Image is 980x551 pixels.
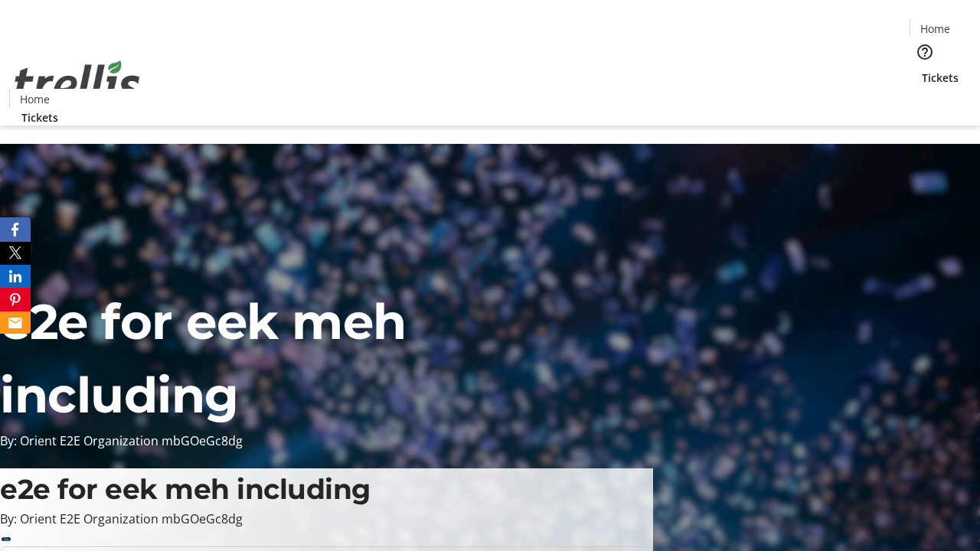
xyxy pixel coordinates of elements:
a: Tickets [910,70,971,86]
button: Cart [910,86,940,116]
span: Tickets [21,109,58,126]
span: Home [20,91,50,107]
span: Tickets [922,70,959,86]
button: Help [910,37,940,67]
a: Home [10,91,59,107]
a: Home [910,21,959,37]
img: Orient E2E Organization mbGOeGc8dg's Logo [9,44,145,120]
span: Home [920,21,950,37]
a: Tickets [9,109,70,126]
